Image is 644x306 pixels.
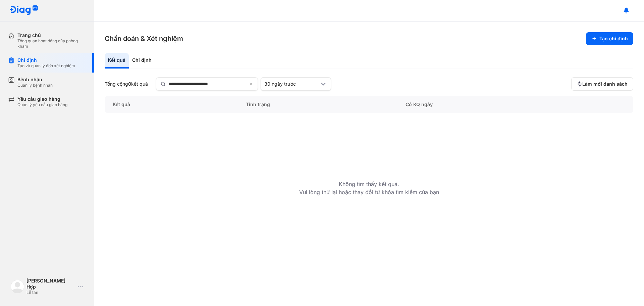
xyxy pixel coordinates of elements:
[586,32,633,45] button: Tạo chỉ định
[17,102,67,107] div: Quản lý yêu cầu giao hàng
[129,53,155,69] div: Chỉ định
[582,81,628,87] span: Làm mới danh sách
[17,77,53,83] div: Bệnh nhân
[17,63,75,69] div: Tạo và quản lý đơn xét nghiệm
[397,96,569,113] div: Có KQ ngày
[26,278,75,290] div: [PERSON_NAME] Hợp
[105,96,238,113] div: Kết quả
[17,32,86,38] div: Trang chủ
[17,38,86,49] div: Tổng quan hoạt động của phòng khám
[9,5,38,16] img: logo
[105,34,183,43] h3: Chẩn đoán & Xét nghiệm
[17,96,67,102] div: Yêu cầu giao hàng
[264,81,319,87] div: 30 ngày trước
[17,83,53,88] div: Quản lý bệnh nhân
[238,96,397,113] div: Tình trạng
[105,81,148,87] div: Tổng cộng kết quả
[26,290,75,295] div: Lễ tân
[17,57,75,63] div: Chỉ định
[105,53,129,69] div: Kết quả
[571,77,633,91] button: Làm mới danh sách
[11,280,24,293] img: logo
[128,81,131,87] span: 0
[299,113,439,196] div: Không tìm thấy kết quả. Vui lòng thử lại hoặc thay đổi từ khóa tìm kiếm của bạn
